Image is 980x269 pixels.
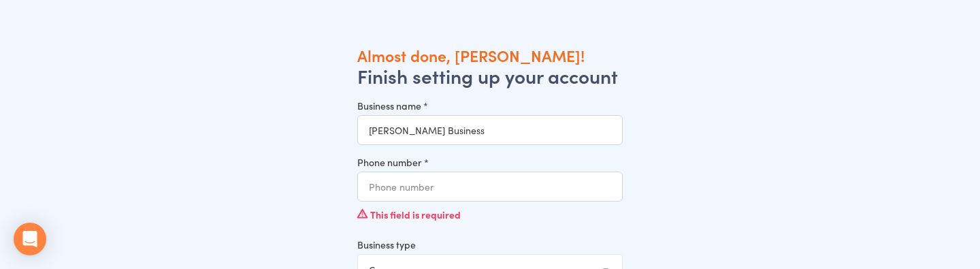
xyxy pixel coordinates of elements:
[357,45,623,65] h1: Almost done, [PERSON_NAME]!
[357,99,623,112] label: Business name *
[357,65,623,86] h2: Finish setting up your account
[357,202,623,227] div: This field is required
[14,223,46,255] div: Open Intercom Messenger
[357,115,623,145] input: Business name
[357,238,623,251] label: Business type
[357,155,623,169] label: Phone number *
[357,172,623,202] input: Phone number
